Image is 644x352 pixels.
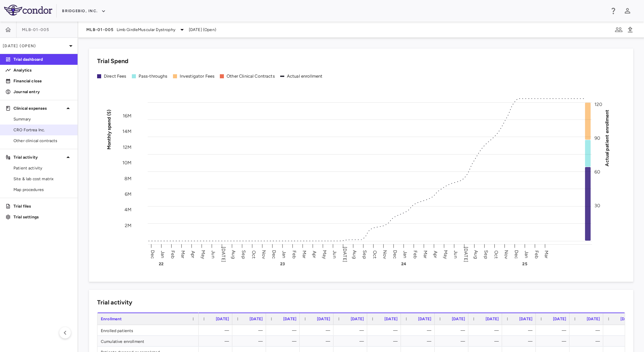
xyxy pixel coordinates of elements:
[62,6,106,17] button: BridgeBio, Inc.
[340,336,364,347] div: —
[373,325,398,336] div: —
[205,336,229,347] div: —
[13,154,64,160] p: Trial activity
[544,250,549,258] text: Mar
[139,73,168,79] div: Pass-throughs
[13,78,72,84] p: Financial close
[522,262,527,266] text: 25
[13,116,72,122] span: Summary
[443,250,448,259] text: May
[474,336,499,347] div: —
[104,73,126,79] div: Direct Fees
[190,250,196,258] text: Apr
[13,56,72,62] p: Trial dashboard
[553,317,566,321] span: [DATE]
[474,325,499,336] div: —
[576,325,600,336] div: —
[189,27,216,33] span: [DATE] (Open)
[241,250,246,259] text: Sep
[97,325,199,335] div: Enrolled patients
[283,317,296,321] span: [DATE]
[180,73,215,79] div: Investigator Fees
[22,27,50,32] span: MLB-01-005
[180,250,186,258] text: Mar
[519,317,532,321] span: [DATE]
[272,336,296,347] div: —
[594,102,602,107] tspan: 120
[382,250,388,259] text: Nov
[125,191,131,197] tspan: 6M
[261,250,267,259] text: Nov
[200,250,206,259] text: May
[125,222,131,228] tspan: 2M
[86,27,114,32] span: MLB-01-005
[412,250,418,258] text: Feb
[170,250,176,258] text: Feb
[524,250,529,258] text: Jan
[231,250,236,259] text: Aug
[402,250,408,258] text: Jan
[351,317,364,321] span: [DATE]
[312,250,317,258] text: Apr
[205,325,229,336] div: —
[407,336,431,347] div: —
[210,250,216,258] text: Jun
[251,250,257,258] text: Oct
[13,89,72,95] p: Journal entry
[13,67,72,73] p: Analytics
[342,247,348,262] text: [DATE]
[594,203,600,209] tspan: 30
[503,250,509,259] text: Nov
[13,187,72,193] span: Map procedures
[160,250,166,258] text: Jan
[407,325,431,336] div: —
[106,109,112,150] tspan: Monthly spend ($)
[609,325,634,336] div: —
[124,175,131,181] tspan: 8M
[3,43,67,49] p: [DATE] (Open)
[452,317,465,321] span: [DATE]
[97,298,132,307] h6: Trial activity
[433,250,438,258] text: Apr
[123,113,131,119] tspan: 16M
[453,250,459,258] text: Jun
[473,250,479,259] text: Aug
[13,214,72,220] p: Trial settings
[534,250,539,258] text: Feb
[238,336,263,347] div: —
[97,57,128,66] h6: Trial Spend
[13,105,64,111] p: Clinical expenses
[117,27,175,33] span: Limb GirdleMuscular Dystrophy
[301,250,307,258] text: Mar
[372,250,378,258] text: Oct
[486,317,499,321] span: [DATE]
[392,250,398,259] text: Dec
[227,73,275,79] div: Other Clinical Contracts
[150,250,155,259] text: Dec
[122,160,131,166] tspan: 10M
[401,262,406,266] text: 24
[13,165,72,171] span: Patient activity
[280,262,285,266] text: 23
[4,5,52,16] img: logo-full-SnFGN8VE.png
[13,176,72,182] span: Site & lab cost matrix
[97,336,199,346] div: Cumulative enrollment
[291,250,297,258] text: Feb
[441,325,465,336] div: —
[13,127,72,133] span: CRO Fortrea Inc.
[384,317,398,321] span: [DATE]
[373,336,398,347] div: —
[287,73,323,79] div: Actual enrollment
[620,317,634,321] span: [DATE]
[418,317,431,321] span: [DATE]
[340,325,364,336] div: —
[609,336,634,347] div: —
[422,250,428,258] text: Mar
[463,247,469,262] text: [DATE]
[441,336,465,347] div: —
[542,336,566,347] div: —
[13,203,72,209] p: Trial files
[587,317,600,321] span: [DATE]
[271,250,277,259] text: Dec
[101,317,122,321] span: Enrollment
